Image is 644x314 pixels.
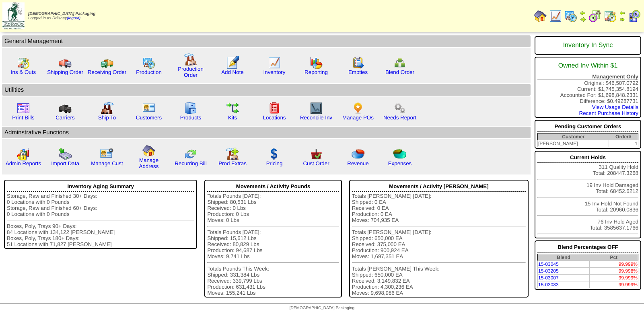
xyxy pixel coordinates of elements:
img: cabinet.gif [184,102,197,115]
img: workorder.gif [352,56,364,69]
div: Storage, Raw and Finished 30+ Days: 0 Locations with 0 Pounds Storage, Raw and Finished 60+ Days:... [7,193,194,247]
img: calendarcustomer.gif [628,10,641,23]
th: Blend [537,254,589,261]
img: line_graph2.gif [310,102,323,115]
img: orders.gif [226,56,239,69]
a: View Usage Details [592,104,638,110]
a: Ship To [98,115,116,121]
img: calendarprod.gif [564,10,577,23]
div: Movements / Activity Pounds [207,181,339,192]
img: truck3.gif [59,102,72,115]
img: graph.gif [310,56,323,69]
img: truck2.gif [101,56,113,69]
img: home.gif [142,144,155,157]
img: calendarinout.gif [604,10,617,23]
a: Manage Address [139,157,159,169]
img: pie_chart2.png [393,148,406,160]
a: Print Bills [12,115,35,121]
div: Totals Pounds [DATE]: Shipped: 80,531 Lbs Received: 0 Lbs Production: 0 Lbs Moves: 0 Lbs Totals P... [207,193,339,296]
img: po.png [352,102,364,115]
a: Manage POs [342,115,374,121]
img: factory2.gif [101,102,113,115]
img: import.gif [59,148,72,160]
img: cust_order.png [310,148,323,160]
div: 311 Quality Hold Total: 208447.3268 19 Inv Hold Damaged Total: 68452.6212 15 Inv Hold Not Found T... [535,151,641,238]
a: 15-03205 [538,268,559,274]
a: Cust Order [303,160,329,166]
img: graph2.png [17,148,30,160]
img: calendarblend.gif [588,10,601,23]
img: dollar.gif [268,148,281,160]
a: Ins & Outs [11,69,36,75]
a: Prod Extras [218,160,247,166]
img: managecust.png [100,148,115,160]
td: [PERSON_NAME] [537,140,609,147]
a: Recent Purchase History [579,110,638,116]
img: arrowright.gif [619,16,625,23]
div: Inventory In Sync [537,38,638,53]
a: Production [136,69,162,75]
a: Pricing [266,160,283,166]
td: General Management [2,35,531,47]
a: Customers [136,115,162,121]
a: Reconcile Inv [300,115,332,121]
img: invoice2.gif [17,102,30,115]
a: Expenses [388,160,412,166]
img: arrowright.gif [580,16,586,23]
td: 1 [609,140,638,147]
a: Locations [263,115,286,121]
img: reconcile.gif [184,148,197,160]
img: calendarinout.gif [17,56,30,69]
a: Import Data [51,160,79,166]
a: Reporting [305,69,328,75]
td: 99.998% [590,268,638,275]
img: locations.gif [268,102,281,115]
th: Customer [537,133,609,140]
td: 99.999% [590,281,638,288]
a: Products [180,115,202,121]
a: Needs Report [383,115,416,121]
a: 15-03007 [538,275,559,281]
div: Blend Percentages OFF [537,242,638,252]
a: (logout) [67,16,80,21]
img: prodextras.gif [226,148,239,160]
a: Production Order [178,66,204,78]
div: Movements / Activity [PERSON_NAME] [352,181,526,192]
span: [DEMOGRAPHIC_DATA] Packaging [28,12,95,16]
a: Shipping Order [47,69,83,75]
div: Pending Customer Orders [537,121,638,132]
a: Receiving Order [88,69,126,75]
td: Adminstrative Functions [2,127,531,138]
a: Inventory [263,69,286,75]
a: Manage Cust [91,160,123,166]
img: arrowleft.gif [580,10,586,16]
img: workflow.png [393,102,406,115]
div: Owned Inv Within $1 [537,58,638,74]
a: Empties [348,69,368,75]
a: Carriers [56,115,74,121]
img: pie_chart.png [352,148,364,160]
img: calendarprod.gif [142,56,155,69]
img: workflow.gif [226,102,239,115]
a: Recurring Bill [175,160,206,166]
div: Current Holds [537,152,638,163]
div: Inventory Aging Summary [7,181,194,192]
div: Management Only [537,74,638,80]
th: Order# [609,133,638,140]
img: line_graph.gif [268,56,281,69]
div: Totals [PERSON_NAME] [DATE]: Shipped: 0 EA Received: 0 EA Production: 0 EA Moves: 704,935 EA Tota... [352,193,526,296]
img: truck.gif [59,56,72,69]
a: 15-03045 [538,261,559,267]
img: zoroco-logo-small.webp [2,2,25,29]
span: [DEMOGRAPHIC_DATA] Packaging [290,306,354,310]
img: line_graph.gif [549,10,562,23]
td: 99.999% [590,261,638,268]
a: Revenue [347,160,368,166]
a: Add Note [221,69,244,75]
a: Blend Order [385,69,414,75]
img: home.gif [534,10,547,23]
img: network.png [393,56,406,69]
a: Admin Reports [6,160,41,166]
a: 15-03083 [538,282,559,287]
td: 99.999% [590,275,638,281]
